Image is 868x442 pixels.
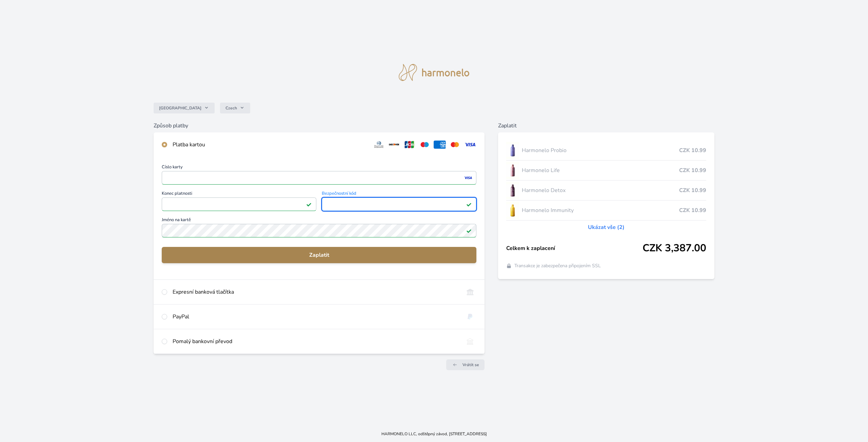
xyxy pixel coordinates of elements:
img: Platné pole [306,202,312,207]
img: CLEAN_PROBIO_se_stinem_x-lo.jpg [506,142,519,159]
img: discover.svg [388,141,400,149]
h6: Zaplatit [498,122,714,130]
button: Zaplatit [162,247,476,263]
span: Zaplatit [167,251,471,259]
img: amex.svg [434,141,446,149]
span: Konec platnosti [162,191,316,197]
button: [GEOGRAPHIC_DATA] [154,103,215,113]
span: Czech [225,105,237,111]
img: IMMUNITY_se_stinem_x-lo.jpg [506,202,519,219]
a: Ukázat vše (2) [588,223,625,231]
div: PayPal [173,313,458,321]
span: Číslo karty [162,165,476,171]
span: Transakce je zabezpečena připojením SSL [514,262,601,269]
span: CZK 10.99 [679,186,706,194]
img: DETOX_se_stinem_x-lo.jpg [506,182,519,199]
img: maestro.svg [418,141,431,149]
img: Platné pole [466,228,472,233]
h6: Způsob platby [154,122,485,130]
iframe: Iframe pro číslo karty [165,173,473,183]
img: jcb.svg [403,141,416,149]
span: Bezpečnostní kód [322,191,476,197]
iframe: Iframe pro bezpečnostní kód [325,199,473,209]
img: Platné pole [466,202,472,207]
div: Expresní banková tlačítka [173,288,458,296]
span: Harmonelo Detox [522,186,679,194]
span: [GEOGRAPHIC_DATA] [159,105,201,111]
img: CLEAN_LIFE_se_stinem_x-lo.jpg [506,162,519,179]
span: CZK 3,387.00 [643,242,706,254]
span: Harmonelo Life [522,166,679,174]
span: Harmonelo Immunity [522,206,679,214]
img: mc.svg [449,141,461,149]
img: bankTransfer_IBAN.svg [464,337,476,345]
span: CZK 10.99 [679,206,706,214]
span: Celkem k zaplacení [506,244,642,252]
img: visa.svg [464,141,476,149]
input: Jméno na kartěPlatné pole [162,224,476,237]
img: diners.svg [373,141,385,149]
a: Vrátit se [446,359,485,370]
img: paypal.svg [464,313,476,321]
img: visa [463,175,473,181]
button: Czech [220,103,250,113]
span: CZK 10.99 [679,146,706,154]
span: CZK 10.99 [679,166,706,174]
img: logo.svg [399,64,469,81]
iframe: Iframe pro datum vypršení platnosti [165,199,313,209]
img: onlineBanking_CZ.svg [464,288,476,296]
span: Harmonelo Probio [522,146,679,154]
div: Platba kartou [173,141,367,149]
div: Pomalý bankovní převod [173,337,458,345]
span: Jméno na kartě [162,218,476,224]
span: Vrátit se [462,362,479,367]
